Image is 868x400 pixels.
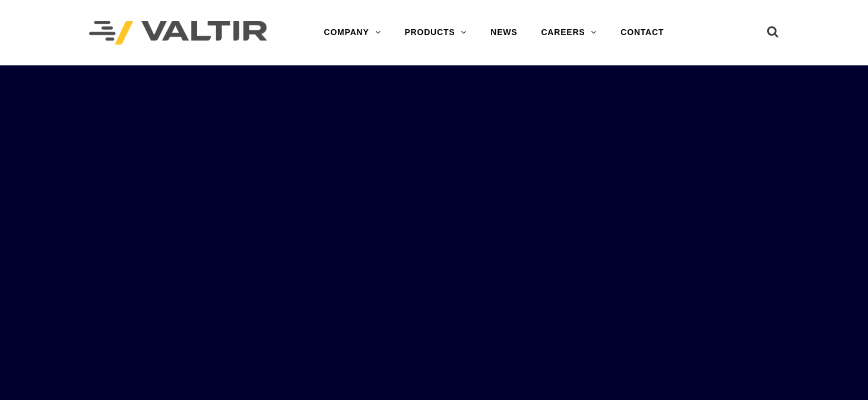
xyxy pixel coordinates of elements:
a: NEWS [479,21,529,45]
a: CAREERS [529,21,609,45]
a: COMPANY [312,21,393,45]
a: PRODUCTS [392,21,479,45]
img: Valtir [89,21,267,45]
a: CONTACT [609,21,676,45]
